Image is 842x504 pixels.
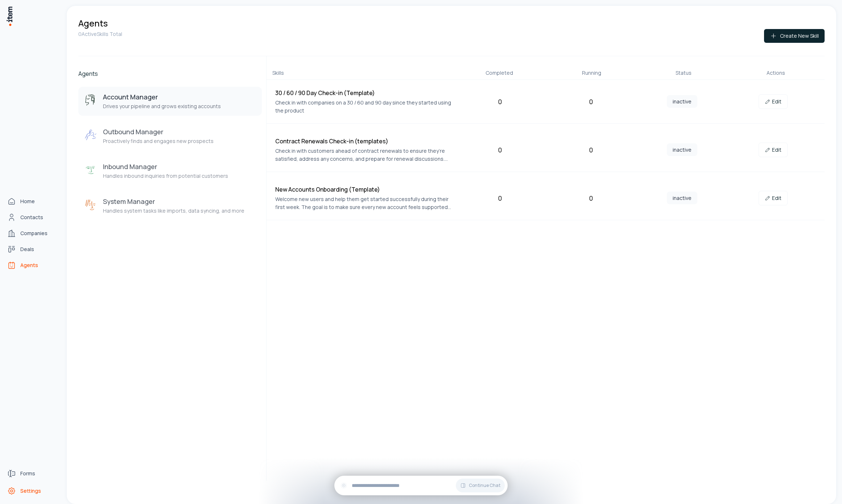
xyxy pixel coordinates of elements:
[78,122,262,151] button: Outbound ManagerOutbound ManagerProactively finds and engages new prospects
[457,193,542,203] div: 0
[275,99,452,115] p: Check in with companies on a 30 / 60 and 90 day since they started using the product
[334,476,508,495] div: Continue Chat
[103,207,244,214] p: Handles system tasks like imports, data syncing, and more
[78,30,122,38] p: 0 Active Skills Total
[20,214,43,221] span: Contacts
[78,156,262,185] button: Inbound ManagerInbound ManagerHandles inbound inquiries from potential customers
[78,87,262,116] button: Account ManagerAccount ManagerDrives your pipeline and grows existing accounts
[759,143,788,157] a: Edit
[103,103,221,110] p: Drives your pipeline and grows existing accounts
[103,93,221,101] h3: Account Manager
[84,94,97,107] img: Account Manager
[764,29,825,43] button: Create New Skill
[759,94,788,109] a: Edit
[548,69,635,77] div: Running
[103,127,214,136] h3: Outbound Manager
[4,258,59,273] a: Agents
[4,242,59,257] a: deals
[84,164,97,177] img: Inbound Manager
[667,143,697,156] span: inactive
[548,193,633,203] div: 0
[275,195,452,211] p: Welcome new users and help them get started successfully during their first week. The goal is to ...
[103,172,228,180] p: Handles inbound inquiries from potential customers
[20,198,35,205] span: Home
[78,69,262,78] h2: Agents
[78,191,262,220] button: System ManagerSystem ManagerHandles system tasks like imports, data syncing, and more
[272,69,451,77] div: Skills
[4,484,59,498] a: Settings
[275,89,452,97] h4: 30 / 60 / 90 Day Check-in (Template)
[456,69,542,77] div: Completed
[103,138,214,145] p: Proactively finds and engages new prospects
[4,194,59,209] a: Home
[78,17,108,29] h1: Agents
[6,6,13,26] img: Item Brain Logo
[4,210,59,225] a: Contacts
[667,192,697,204] span: inactive
[103,197,244,206] h3: System Manager
[548,145,633,155] div: 0
[20,470,35,477] span: Forms
[275,147,452,163] p: Check in with customers ahead of contract renewals to ensure they’re satisfied, address any conce...
[457,145,542,155] div: 0
[548,97,633,107] div: 0
[759,191,788,205] a: Edit
[275,137,452,146] h4: Contract Renewals Check-in (templates)
[275,185,452,194] h4: New Accounts Onboarding (Template)
[640,69,727,77] div: Status
[4,466,59,481] a: Forms
[4,226,59,241] a: Companies
[20,262,38,269] span: Agents
[84,129,97,142] img: Outbound Manager
[20,487,41,495] span: Settings
[667,95,697,108] span: inactive
[103,162,228,171] h3: Inbound Manager
[20,246,34,253] span: Deals
[457,97,542,107] div: 0
[84,198,97,212] img: System Manager
[732,69,819,77] div: Actions
[20,230,48,237] span: Companies
[469,483,500,488] span: Continue Chat
[456,479,505,492] button: Continue Chat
